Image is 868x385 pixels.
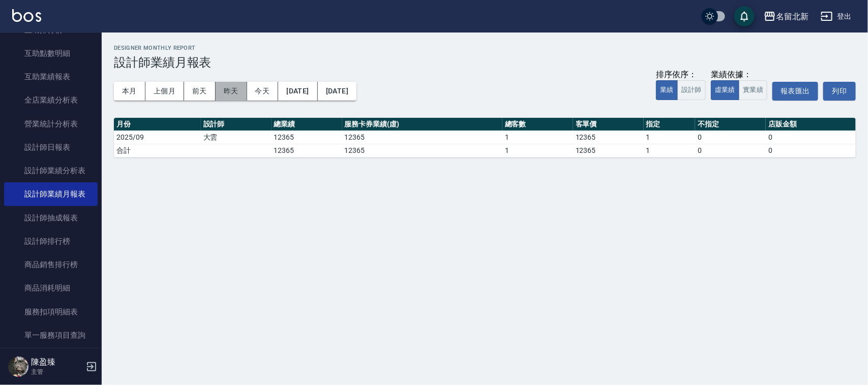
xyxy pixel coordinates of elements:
[760,6,813,27] button: 名留北新
[502,131,573,144] td: 1
[573,118,644,131] th: 客單價
[695,131,766,144] td: 0
[772,82,818,101] button: 報表匯出
[734,6,755,26] button: save
[695,144,766,157] td: 0
[12,9,41,22] img: Logo
[4,159,98,182] a: 設計師業績分析表
[766,118,856,131] th: 店販金額
[711,70,767,80] div: 業績依據：
[247,82,279,101] button: 今天
[695,118,766,131] th: 不指定
[31,357,83,367] h5: 陳盈臻
[776,10,809,23] div: 名留北新
[318,82,356,101] button: [DATE]
[114,118,856,157] table: a dense table
[201,118,272,131] th: 設計師
[4,88,98,112] a: 全店業績分析表
[656,70,706,80] div: 排序依序：
[184,82,216,101] button: 前天
[817,7,856,26] button: 登出
[114,118,201,131] th: 月份
[4,206,98,230] a: 設計師抽成報表
[272,131,342,144] td: 12365
[644,131,696,144] td: 1
[114,131,201,144] td: 2025/09
[272,118,342,131] th: 總業績
[644,118,696,131] th: 指定
[114,82,145,101] button: 本月
[502,118,573,131] th: 總客數
[145,82,184,101] button: 上個月
[4,276,98,300] a: 商品消耗明細
[677,80,706,100] button: 設計師
[278,82,317,101] button: [DATE]
[8,357,28,377] img: Person
[4,42,98,65] a: 互助點數明細
[4,65,98,88] a: 互助業績報表
[216,82,247,101] button: 昨天
[4,136,98,159] a: 設計師日報表
[342,118,502,131] th: 服務卡券業績(虛)
[201,131,272,144] td: 大雲
[4,253,98,276] a: 商品銷售排行榜
[766,144,856,157] td: 0
[711,80,739,100] button: 虛業績
[766,131,856,144] td: 0
[4,230,98,253] a: 設計師排行榜
[823,82,856,101] button: 列印
[656,80,678,100] button: 業績
[342,144,502,157] td: 12365
[644,144,696,157] td: 1
[739,80,767,100] button: 實業績
[31,367,83,376] p: 主管
[4,112,98,136] a: 營業統計分析表
[4,347,98,370] a: 店販抽成明細
[272,144,342,157] td: 12365
[114,45,856,51] h2: Designer Monthly Report
[342,131,502,144] td: 12365
[573,131,644,144] td: 12365
[502,144,573,157] td: 1
[573,144,644,157] td: 12365
[114,144,201,157] td: 合計
[4,300,98,324] a: 服務扣項明細表
[114,55,856,70] h3: 設計師業績月報表
[4,324,98,347] a: 單一服務項目查詢
[4,182,98,206] a: 設計師業績月報表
